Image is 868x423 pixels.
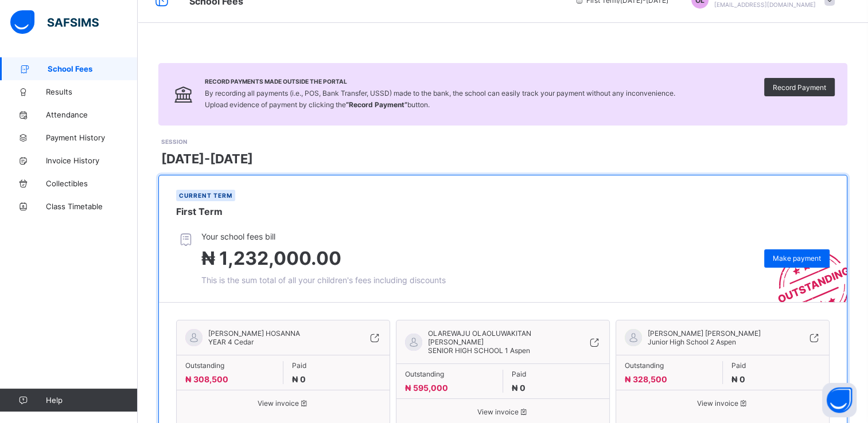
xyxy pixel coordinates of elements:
[185,399,381,408] span: View invoice
[731,374,745,384] span: ₦ 0
[648,329,761,338] span: [PERSON_NAME] [PERSON_NAME]
[179,192,232,199] span: Current term
[625,399,820,408] span: View invoice
[10,10,99,34] img: safsims
[46,179,138,188] span: Collectibles
[625,374,667,384] span: ₦ 328,500
[46,87,138,96] span: Results
[161,151,253,166] span: [DATE]-[DATE]
[731,361,821,370] span: Paid
[208,329,300,338] span: [PERSON_NAME] HOSANNA
[201,275,446,285] span: This is the sum total of all your children's fees including discounts
[46,395,137,405] span: Help
[46,110,138,119] span: Attendance
[46,133,138,142] span: Payment History
[205,89,675,109] span: By recording all payments (i.e., POS, Bank Transfer, USSD) made to the bank, the school can easil...
[773,83,826,92] span: Record Payment
[205,78,675,85] span: Record Payments Made Outside the Portal
[648,338,736,346] span: Junior High School 2 Aspen
[161,138,187,145] span: SESSION
[428,329,562,346] span: OLAREWAJU OLAOLUWAKITAN [PERSON_NAME]
[625,361,714,370] span: Outstanding
[185,361,274,370] span: Outstanding
[176,206,223,217] span: First Term
[48,64,138,73] span: School Fees
[201,247,341,269] span: ₦ 1,232,000.00
[773,254,821,263] span: Make payment
[346,100,407,109] b: “Record Payment”
[428,346,530,355] span: SENIOR HIGH SCHOOL 1 Aspen
[208,338,254,346] span: YEAR 4 Cedar
[201,232,446,241] span: Your school fees bill
[512,370,601,378] span: Paid
[405,408,601,416] span: View invoice
[764,237,847,302] img: outstanding-stamp.3c148f88c3ebafa6da95868fa43343a1.svg
[292,361,382,370] span: Paid
[292,374,306,384] span: ₦ 0
[405,383,448,393] span: ₦ 595,000
[822,383,857,417] button: Open asap
[512,383,526,393] span: ₦ 0
[185,374,228,384] span: ₦ 308,500
[46,202,138,211] span: Class Timetable
[46,156,138,165] span: Invoice History
[405,370,494,378] span: Outstanding
[714,1,816,8] span: [EMAIL_ADDRESS][DOMAIN_NAME]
